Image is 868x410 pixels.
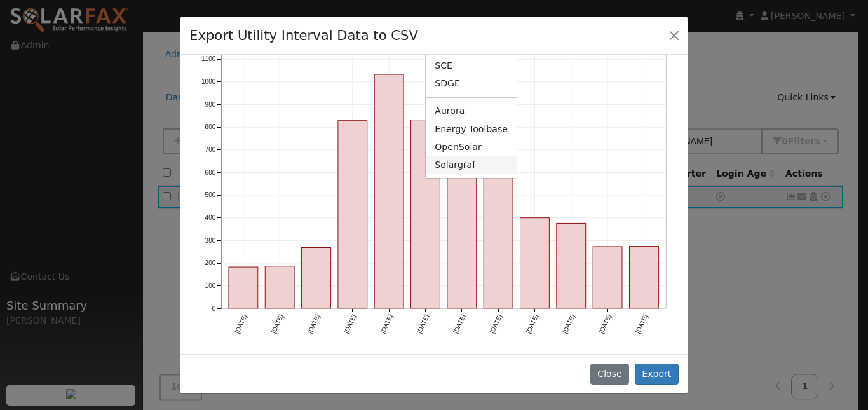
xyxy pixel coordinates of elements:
rect: onclick="" [593,247,622,308]
text: 600 [205,168,216,175]
text: 500 [205,191,216,198]
rect: onclick="" [265,266,294,308]
text: [DATE] [561,313,576,334]
text: [DATE] [598,313,613,334]
a: Aurora [426,102,517,120]
h4: Export Utility Interval Data to CSV [189,25,418,46]
text: [DATE] [342,313,357,334]
a: Solargraf [426,156,517,174]
rect: onclick="" [447,130,477,308]
text: 300 [205,236,216,243]
a: Energy Toolbase [426,120,517,138]
text: 200 [205,259,216,266]
rect: onclick="" [338,120,367,308]
text: [DATE] [234,313,248,334]
rect: onclick="" [484,140,513,308]
button: Close [665,26,683,44]
a: SDGE [426,75,517,93]
text: 400 [205,214,216,221]
text: [DATE] [489,313,503,334]
text: [DATE] [634,313,649,334]
text: 1100 [201,55,216,62]
text: [DATE] [270,313,285,334]
button: Export [635,364,679,385]
text: [DATE] [379,313,394,334]
a: SCE [426,57,517,75]
text: [DATE] [452,313,466,334]
text: 1000 [201,78,216,85]
rect: onclick="" [520,217,549,308]
text: [DATE] [306,313,321,334]
button: Close [590,364,629,385]
text: [DATE] [416,313,430,334]
text: [DATE] [525,313,539,334]
rect: onclick="" [411,120,440,308]
text: 900 [205,100,216,107]
text: 800 [205,123,216,130]
text: 700 [205,146,216,153]
rect: onclick="" [302,247,331,308]
text: 100 [205,282,216,289]
rect: onclick="" [557,223,586,308]
rect: onclick="" [629,246,658,308]
a: OpenSolar [426,138,517,156]
text: 0 [212,304,216,311]
rect: onclick="" [374,74,403,308]
rect: onclick="" [229,267,258,308]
